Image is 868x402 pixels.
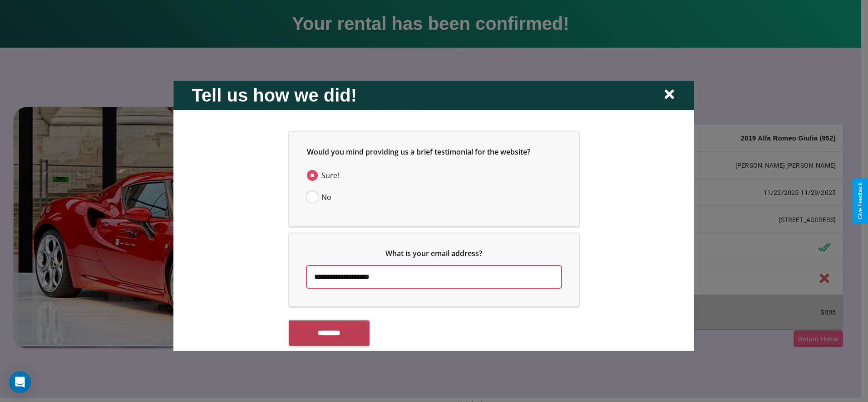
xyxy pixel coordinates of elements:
h2: Tell us how we did! [192,85,357,105]
div: Give Feedback [857,183,863,219]
span: What is your email address? [386,248,483,258]
span: No [321,191,331,202]
span: Sure! [321,170,339,180]
span: Would you mind providing us a brief testimonial for the website? [307,146,530,156]
div: Open Intercom Messenger [9,371,31,393]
